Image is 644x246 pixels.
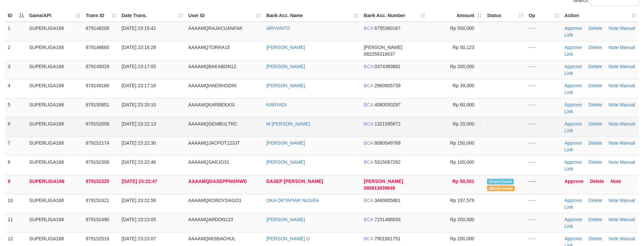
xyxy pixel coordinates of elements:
[361,9,428,22] th: Bank Acc. Number: activate to sort column ascending
[5,213,26,232] td: 11
[267,64,305,69] a: [PERSON_NAME]
[364,83,373,88] span: BCA
[264,9,361,22] th: Bank Acc. Name: activate to sort column ascending
[565,121,635,133] a: Manual Link
[267,159,305,165] a: [PERSON_NAME]
[609,198,619,203] a: Note
[589,140,602,146] a: Delete
[5,22,26,41] td: 1
[26,60,83,79] td: SUPERLIGA168
[526,194,562,213] td: - - -
[26,156,83,175] td: SUPERLIGA168
[526,213,562,232] td: - - -
[565,140,635,152] a: Manual Link
[86,83,109,88] span: 879149166
[453,45,475,50] span: Rp 50,123
[188,179,247,184] span: AAAAMQDASEPPNGNWD
[86,159,109,165] span: 879152306
[86,26,109,31] span: 879148208
[562,9,639,22] th: Action: activate to sort column ascending
[122,121,156,127] span: [DATE] 23:22:13
[565,198,635,210] a: Manual Link
[5,41,26,60] td: 2
[590,179,604,184] a: Delete
[26,79,83,98] td: SUPERLIGA168
[526,137,562,156] td: - - -
[26,98,83,117] td: SUPERLIGA168
[589,45,602,50] a: Delete
[122,102,156,107] span: [DATE] 23:20:10
[589,236,602,241] a: Delete
[565,64,582,69] a: Approve
[609,217,619,222] a: Note
[188,217,233,222] span: AAAAMQARDON123
[487,179,514,185] span: Similar transaction found
[609,64,619,69] a: Note
[5,137,26,156] td: 7
[565,121,582,127] a: Approve
[565,217,582,222] a: Approve
[450,64,474,69] span: Rp 200,000
[565,102,635,114] a: Manual Link
[86,236,109,241] span: 879152516
[526,79,562,98] td: - - -
[428,9,484,22] th: Amount: activate to sort column ascending
[487,186,515,191] span: Bank is not match
[364,45,402,50] span: [PERSON_NAME]
[526,22,562,41] td: - - -
[450,217,474,222] span: Rp 200,000
[374,83,401,88] span: Copy 2980605739 to clipboard
[26,175,83,194] td: SUPERLIGA168
[589,83,602,88] a: Delete
[364,64,373,69] span: BCA
[609,45,619,50] a: Note
[188,45,230,50] span: AAAAMQTORRA15
[565,179,584,184] a: Approve
[589,159,602,165] a: Delete
[589,102,602,107] a: Delete
[374,198,401,203] span: Copy 3460655861 to clipboard
[526,9,562,22] th: Op: activate to sort column ascending
[122,83,156,88] span: [DATE] 23:17:16
[364,51,395,57] span: Copy 082258318537 to clipboard
[453,102,475,107] span: Rp 60,000
[26,22,83,41] td: SUPERLIGA168
[267,140,305,146] a: [PERSON_NAME]
[374,26,401,31] span: Copy 6755360167 to clipboard
[589,26,602,31] a: Delete
[565,140,582,146] a: Approve
[609,26,619,31] a: Note
[86,64,109,69] span: 879149028
[450,236,474,241] span: Rp 200,000
[374,64,401,69] span: Copy 0374383881 to clipboard
[565,45,582,50] a: Approve
[122,64,156,69] span: [DATE] 23:17:05
[122,45,156,50] span: [DATE] 23:16:28
[565,159,582,165] a: Approve
[86,217,109,222] span: 879152490
[122,198,156,203] span: [DATE] 23:22:58
[450,159,474,165] span: Rp 100,000
[5,79,26,98] td: 4
[609,140,619,146] a: Note
[526,175,562,194] td: - - -
[26,213,83,232] td: SUPERLIGA168
[526,41,562,60] td: - - -
[5,9,26,22] th: ID: activate to sort column descending
[267,198,319,203] a: OKA OKTAPIAR NUGRA
[86,198,109,203] span: 879152421
[374,140,401,146] span: Copy 8080549769 to clipboard
[188,64,236,69] span: AAAAMQBAKABON12
[83,9,119,22] th: Trans ID: activate to sort column ascending
[5,117,26,137] td: 6
[122,236,156,241] span: [DATE] 23:23:07
[188,102,235,107] span: AAAAMQKARBEKASI
[26,137,83,156] td: SUPERLIGA168
[267,179,323,184] a: DASEP [PERSON_NAME]
[609,102,619,107] a: Note
[188,140,240,146] span: AAAAMQJACPOT123JT
[374,159,401,165] span: Copy 5315087292 to clipboard
[565,83,635,95] a: Manual Link
[186,9,264,22] th: User ID: activate to sort column ascending
[188,121,238,127] span: AAAAMQGEMBULTRC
